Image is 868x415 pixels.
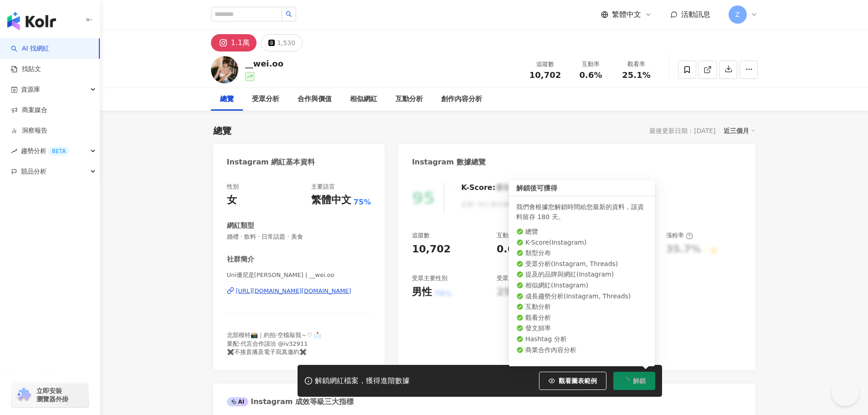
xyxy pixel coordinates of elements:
img: KOL Avatar [211,56,238,83]
div: 繁體中文 [311,193,351,207]
span: 北部模特📸｜約拍·空檔敲我～♡ 📩 業配·代言合作請洽 @iv32911 ✖️不接直播及電子寫真邀約✖️ [227,332,322,355]
div: 總覽 [213,124,231,137]
span: 解鎖 [633,377,646,384]
div: 我們會根據您解鎖時間給您最新的資料，該資料留存 180 天。 [516,202,647,222]
div: 0.6% [497,242,524,256]
div: 網紅類型 [227,221,254,231]
span: 繁體中文 [612,10,641,20]
img: chrome extension [15,388,32,402]
div: 追蹤數 [528,60,563,69]
div: 創作內容分析 [441,94,482,105]
a: [URL][DOMAIN_NAME][DOMAIN_NAME] [227,287,371,295]
div: 近三個月 [724,125,755,137]
li: 商業合作內容分析 [516,345,647,354]
span: Z [735,10,740,20]
a: 找貼文 [11,65,41,74]
span: 75% [354,197,371,207]
div: 受眾主要年齡 [497,274,532,282]
button: 觀看圖表範例 [539,372,606,390]
button: 1.1萬 [211,34,257,51]
div: 主要語言 [311,183,335,191]
li: 觀看分析 [516,313,647,323]
div: 女 [227,193,237,207]
li: 提及的品牌與網紅 ( Instagram ) [516,270,647,279]
div: 互動率 [574,60,608,69]
div: 相似網紅 [350,94,377,105]
div: AI [227,397,249,406]
span: 觀看圖表範例 [559,377,597,384]
div: 解鎖後可獲得 [509,180,655,196]
div: 1.1萬 [231,36,250,49]
button: 解鎖 [613,372,655,390]
div: 追蹤數 [412,231,430,240]
li: 相似網紅 ( Instagram ) [516,281,647,290]
img: logo [7,12,56,30]
span: 競品分析 [21,161,46,182]
div: 互動率 [497,231,524,240]
div: 最後更新日期：[DATE] [649,127,715,134]
div: BETA [48,147,69,156]
span: 25.1% [622,71,650,80]
li: Hashtag 分析 [516,335,647,344]
a: searchAI 找網紅 [11,44,49,53]
li: 成長趨勢分析 ( Instagram, Threads ) [516,292,647,301]
li: 互動分析 [516,302,647,312]
div: 觀看率 [619,60,654,69]
span: 趨勢分析 [21,141,69,161]
span: rise [11,148,17,154]
span: loading [622,377,630,385]
li: 總覽 [516,227,647,236]
div: 男性 [412,285,432,299]
span: 10,702 [529,70,561,80]
div: 1,530 [277,36,295,49]
li: 發文頻率 [516,324,647,333]
div: K-Score : [461,183,519,193]
span: 立即安裝 瀏覽器外掛 [36,387,68,403]
div: 受眾主要性別 [412,274,447,282]
div: 社群簡介 [227,255,254,264]
div: 總覽 [220,94,234,105]
li: 受眾分析 ( Instagram, Threads ) [516,260,647,269]
div: 受眾分析 [252,94,279,105]
div: [URL][DOMAIN_NAME][DOMAIN_NAME] [236,287,351,295]
div: Instagram 數據總覽 [412,157,486,167]
div: 合作與價值 [298,94,332,105]
span: 活動訊息 [681,10,710,19]
div: 性別 [227,183,239,191]
li: K-Score ( Instagram ) [516,238,647,247]
div: Instagram 網紅基本資料 [227,157,315,167]
span: search [286,11,292,17]
span: 0.6% [580,71,602,80]
a: 洞察報告 [11,126,47,135]
div: 互動分析 [395,94,423,105]
a: chrome extension立即安裝 瀏覽器外掛 [12,383,88,407]
span: 婚禮 · 飲料 · 日常話題 · 美食 [227,233,371,241]
li: 類型分布 [516,249,647,258]
div: 10,702 [412,242,451,256]
div: 漲粉率 [666,231,693,240]
div: __wei.oo [245,58,284,69]
a: 商案媒合 [11,106,47,115]
div: 解鎖網紅檔案，獲得進階數據 [315,376,410,386]
div: Instagram 成效等級三大指標 [227,397,354,407]
span: Uni優尼是[PERSON_NAME] | __wei.oo [227,271,371,279]
button: 1,530 [261,34,303,51]
span: 資源庫 [21,79,40,100]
